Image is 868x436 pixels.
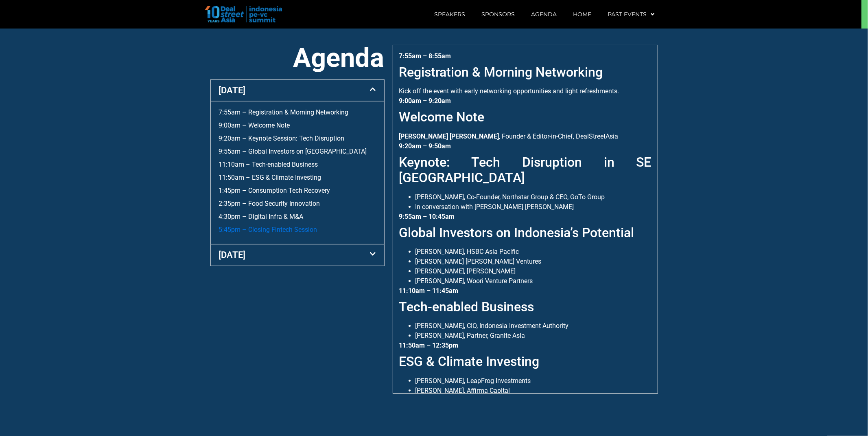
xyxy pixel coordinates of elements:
[415,257,652,266] li: [PERSON_NAME] [PERSON_NAME] Ventures
[415,202,652,212] li: In conversation with [PERSON_NAME] [PERSON_NAME]
[399,97,451,105] strong: 9:00am – 9:20am
[399,132,499,140] strong: [PERSON_NAME] [PERSON_NAME]
[210,45,385,71] h2: Agenda
[399,142,451,150] strong: 9:20am – 9:50am
[399,154,652,186] h2: Keynote: Tech Disruption in SE [GEOGRAPHIC_DATA]
[473,5,523,24] a: Sponsors
[415,266,652,276] li: [PERSON_NAME], [PERSON_NAME]
[399,341,459,349] strong: 11:50am – 12:35pm
[219,226,317,233] a: 5:45pm – Closing Fintech Session
[399,51,652,96] div: Kick off the event with early networking opportunities and light refreshments.
[399,52,451,60] strong: 7:55am – 8:55am
[399,287,459,295] strong: 11:10am – 11:45am
[415,276,652,286] li: [PERSON_NAME], Woori Venture Partners
[415,247,652,257] li: [PERSON_NAME], HSBC Asia Pacific
[415,376,652,386] li: [PERSON_NAME], LeapFrog Investments
[219,250,246,260] a: [DATE]
[399,64,652,80] h2: Registration & Morning Networking
[219,161,318,168] a: 11:10am – Tech-enabled Business
[565,5,599,24] a: Home
[219,134,345,142] a: 9:20am – Keynote Session: Tech Disruption
[415,386,652,396] li: [PERSON_NAME], Affirma Capital
[219,200,320,207] a: 2:35pm – Food Security Innovation
[399,225,652,240] h2: Global Investors on Indonesia’s Potential
[219,121,290,129] a: 9:00am – Welcome Note
[219,85,246,95] a: [DATE]
[399,213,455,220] strong: 9:55am – 10:45am
[219,148,367,155] a: 9:55am – Global Investors on [GEOGRAPHIC_DATA]
[219,187,330,194] a: 1:45pm – Consumption Tech Recovery
[399,109,652,125] h2: Welcome Note
[399,96,652,141] div: , Founder & Editor-in-Chief, DealStreetAsia
[415,331,652,341] li: [PERSON_NAME], Partner, Granite Asia
[219,174,321,181] a: 11:50am – ESG & Climate Investing
[415,192,652,202] li: [PERSON_NAME], Co-Founder, Northstar Group & CEO, GoTo Group
[415,321,652,331] li: [PERSON_NAME], CIO, Indonesia Investment Authority
[523,5,565,24] a: Agenda
[219,108,349,116] a: 7:55am – Registration & Morning Networking
[219,213,304,220] a: 4:30pm – Digital Infra & M&A
[399,299,652,315] h2: Tech-enabled Business
[399,354,652,369] h2: ESG & Climate Investing
[426,5,473,24] a: Speakers
[599,5,662,24] a: Past Events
